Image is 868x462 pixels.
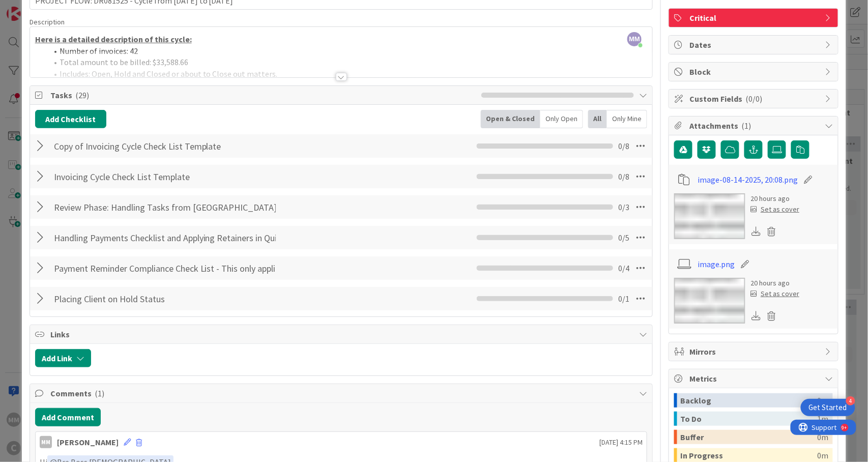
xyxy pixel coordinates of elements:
div: Set as cover [750,288,799,299]
span: [DATE] 4:15 PM [599,437,643,448]
div: Open & Closed [481,110,540,128]
div: Only Open [540,110,583,128]
span: ( 0/0 ) [745,94,762,104]
div: MM [40,436,52,448]
span: Description [30,17,65,26]
div: Backlog [680,393,817,408]
div: Open Get Started checklist, remaining modules: 4 [801,399,855,416]
span: MM [627,32,642,46]
div: 0m [817,393,828,408]
span: 0 / 4 [618,262,629,274]
div: 1m [817,412,828,426]
div: 0m [817,430,828,444]
span: Metrics [689,372,820,385]
div: Download [750,309,762,323]
span: Support [21,2,46,14]
span: Dates [689,39,820,51]
input: Add Checklist... [50,259,279,277]
span: 0 / 5 [618,232,629,244]
span: 0 / 1 [618,293,629,305]
input: Add Checklist... [50,198,279,216]
span: 0 / 8 [618,170,629,183]
div: Only Mine [607,110,647,128]
span: ( 1 ) [95,388,104,398]
button: Add Link [35,349,91,367]
div: Buffer [680,430,817,444]
div: 20 hours ago [750,193,799,204]
div: To Do [680,412,817,426]
input: Add Checklist... [50,228,279,247]
div: All [588,110,607,128]
a: image.png [698,258,735,270]
button: Add Comment [35,408,101,426]
li: Number of invoices: 42 [47,45,648,57]
input: Add Checklist... [50,167,279,186]
div: 9+ [51,4,56,12]
input: Add Checklist... [50,137,279,155]
span: Comments [50,387,634,399]
div: Get Started [809,402,847,413]
span: ( 1 ) [741,121,751,131]
input: Add Checklist... [50,290,279,308]
div: Download [750,225,762,238]
span: 0 / 8 [618,140,629,152]
span: 0 / 3 [618,201,629,213]
span: Block [689,66,820,78]
span: Critical [689,12,820,24]
div: [PERSON_NAME] [57,436,119,448]
span: ( 29 ) [75,90,89,100]
span: Attachments [689,120,820,132]
u: Here is a detailed description of this cycle: [35,34,192,44]
div: 4 [846,396,855,406]
button: Add Checklist [35,110,106,128]
div: Set as cover [750,204,799,215]
span: Mirrors [689,345,820,358]
span: Tasks [50,89,477,101]
div: 20 hours ago [750,278,799,288]
span: Links [50,328,634,340]
a: image-08-14-2025, 20:08.png [698,174,798,186]
span: Custom Fields [689,93,820,105]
